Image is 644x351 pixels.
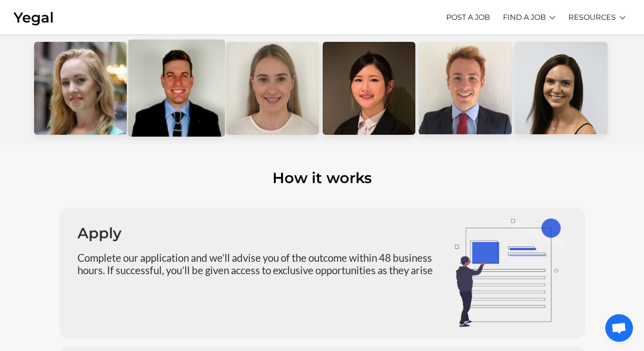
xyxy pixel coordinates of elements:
[568,5,616,30] a: RESOURCES
[446,5,490,30] a: POST A JOB
[605,314,633,342] div: Open chat
[503,5,546,30] a: FIND A JOB
[77,252,441,276] p: Complete our application and we’ll advise you of the outcome within 48 business hours. If success...
[77,226,441,241] h2: Apply
[455,219,567,328] img: component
